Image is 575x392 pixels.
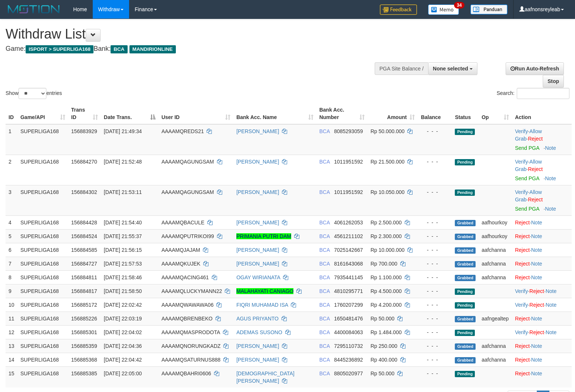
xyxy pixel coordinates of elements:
[512,257,572,270] td: ·
[512,124,572,155] td: · ·
[515,128,542,142] span: ·
[421,301,449,309] div: - - -
[455,302,475,309] span: Pending
[71,189,97,195] span: 156884302
[236,220,279,225] a: [PERSON_NAME]
[455,289,475,295] span: Pending
[236,357,279,363] a: [PERSON_NAME]
[421,128,449,135] div: - - -
[421,158,449,165] div: - - -
[334,288,363,294] span: Copy 4810295771 to clipboard
[233,103,316,124] th: Bank Acc. Name: activate to sort column ascending
[512,155,572,185] td: · ·
[71,370,97,376] span: 156885385
[455,247,476,254] span: Grabbed
[371,329,402,335] span: Rp 1.484.000
[515,316,530,322] a: Reject
[104,128,142,134] span: [DATE] 21:49:34
[371,159,405,165] span: Rp 21.500.000
[368,103,418,124] th: Amount: activate to sort column ascending
[6,45,376,53] h4: Game: Bank:
[512,298,572,312] td: · ·
[236,316,279,322] a: AGUS PRIYANTO
[371,343,397,349] span: Rp 250.000
[319,288,330,294] span: BCA
[455,316,476,322] span: Grabbed
[236,343,279,349] a: [PERSON_NAME]
[546,329,557,335] a: Note
[455,159,475,165] span: Pending
[17,312,68,325] td: SUPERLIGA168
[161,302,214,308] span: AAAAMQWAWAWA06
[421,188,449,196] div: - - -
[161,274,209,280] span: AAAAMQACING461
[512,325,572,339] td: · ·
[371,316,395,322] span: Rp 50.000
[455,234,476,240] span: Grabbed
[161,329,220,335] span: AAAAMQMASPRODOTA
[512,270,572,284] td: ·
[515,343,530,349] a: Reject
[104,288,142,294] span: [DATE] 21:58:50
[104,233,142,239] span: [DATE] 21:55:37
[512,229,572,243] td: ·
[6,103,17,124] th: ID
[515,220,530,225] a: Reject
[531,233,542,239] a: Note
[319,220,330,225] span: BCA
[6,215,17,229] td: 4
[515,206,539,212] a: Send PGA
[334,220,363,225] span: Copy 4061262053 to clipboard
[479,339,512,353] td: aafchanna
[515,145,539,151] a: Send PGA
[421,342,449,350] div: - - -
[17,215,68,229] td: SUPERLIGA168
[455,261,476,267] span: Grabbed
[515,189,542,202] a: Allow Grab
[334,128,363,134] span: Copy 8085293059 to clipboard
[6,185,17,215] td: 3
[421,274,449,281] div: - - -
[17,229,68,243] td: SUPERLIGA168
[161,343,220,349] span: AAAAMQNORUNGKADZ
[71,261,97,267] span: 156884727
[421,329,449,336] div: - - -
[129,45,176,53] span: MANDIRIONLINE
[512,366,572,388] td: ·
[236,261,279,267] a: [PERSON_NAME]
[17,298,68,312] td: SUPERLIGA168
[421,246,449,254] div: - - -
[531,220,542,225] a: Note
[6,366,17,388] td: 15
[545,145,556,151] a: Note
[161,288,222,294] span: AAAAMQLUCKYMANN22
[71,247,97,253] span: 156884585
[17,366,68,388] td: SUPERLIGA168
[6,243,17,257] td: 6
[546,288,557,294] a: Note
[158,103,233,124] th: User ID: activate to sort column ascending
[104,302,142,308] span: [DATE] 22:02:42
[531,370,542,376] a: Note
[334,302,363,308] span: Copy 1760207299 to clipboard
[161,159,214,165] span: AAAAMQAGUNGSAM
[71,329,97,335] span: 156885301
[515,128,528,134] a: Verify
[421,370,449,377] div: - - -
[515,233,530,239] a: Reject
[17,284,68,298] td: SUPERLIGA168
[319,343,330,349] span: BCA
[515,357,530,363] a: Reject
[479,353,512,366] td: aafchanna
[479,103,512,124] th: Op: activate to sort column ascending
[455,357,476,363] span: Grabbed
[104,343,142,349] span: [DATE] 22:04:36
[531,343,542,349] a: Note
[319,128,330,134] span: BCA
[479,270,512,284] td: aafchanna
[6,298,17,312] td: 10
[319,370,330,376] span: BCA
[529,329,544,335] a: Reject
[371,220,402,225] span: Rp 2.500.000
[236,274,280,280] a: OGAY WIRIANATA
